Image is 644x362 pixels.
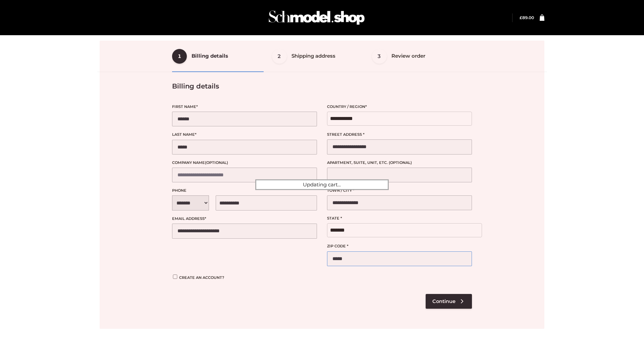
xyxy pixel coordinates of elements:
img: Schmodel Admin 964 [266,4,367,31]
div: Updating cart... [255,179,389,190]
bdi: 89.00 [520,15,534,20]
span: £ [520,15,522,20]
a: £89.00 [520,15,534,20]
